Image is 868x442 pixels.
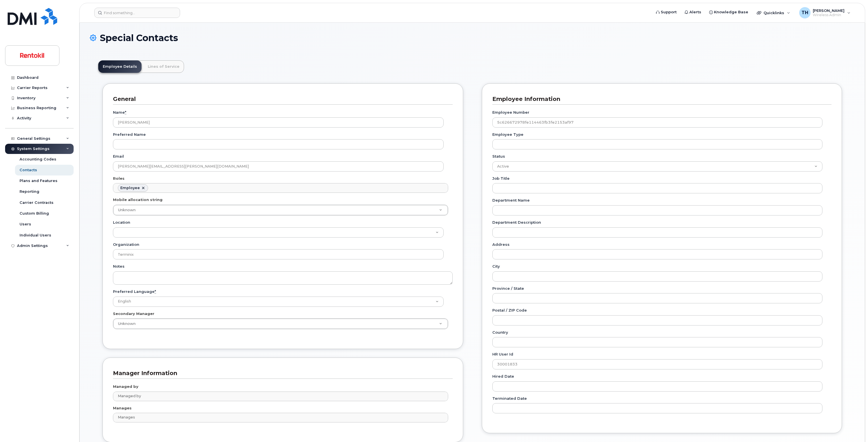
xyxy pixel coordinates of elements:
label: Hired Date [492,374,514,379]
label: Status [492,154,505,159]
label: Manages [113,405,132,411]
label: Province / State [492,286,524,291]
label: Notes [113,264,125,269]
div: Employee [120,186,140,190]
a: Unknown [113,319,448,329]
label: Organization [113,242,139,247]
label: Terminated Date [492,396,527,401]
a: Unknown [113,205,448,215]
label: City [492,264,500,269]
label: Name [113,110,126,115]
label: Preferred Language [113,289,156,294]
label: Department Name [492,198,530,203]
a: Employee Details [98,60,142,73]
h3: General [113,95,448,103]
label: Department Description [492,220,541,225]
label: Mobile allocation string [113,197,163,202]
label: Secondary Manager [113,311,154,316]
label: Email [113,154,124,159]
label: Managed by [113,384,138,389]
h3: Manager Information [113,369,448,377]
label: Preferred Name [113,132,146,137]
h3: Employee Information [492,95,827,103]
abbr: required [155,289,156,294]
label: Roles [113,176,125,181]
abbr: required [125,110,126,115]
label: Employee Type [492,132,523,137]
label: Address [492,242,510,247]
a: Lines of Service [143,60,184,73]
label: Location [113,220,130,225]
h1: Special Contacts [90,33,855,43]
span: Unknown [118,208,136,212]
label: Postal / ZIP Code [492,308,527,313]
label: Employee Number [492,110,529,115]
label: Country [492,330,508,335]
label: HR user id [492,352,513,357]
span: Unknown [115,321,136,326]
label: Job Title [492,176,510,181]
